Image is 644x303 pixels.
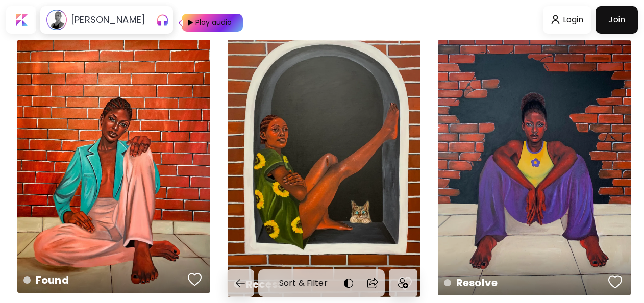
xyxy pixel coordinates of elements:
[156,12,169,28] button: pauseOutline IconGradient Icon
[227,269,258,297] a: back
[606,272,625,292] button: favorites
[17,40,210,293] a: Foundfavoriteshttps://cdn.kaleido.art/CDN/Artwork/162005/Primary/medium.webp?updated=722993
[438,40,631,295] a: Resolvefavoriteshttps://cdn.kaleido.art/CDN/Artwork/162004/Primary/medium.webp?updated=722989
[596,6,638,34] a: Join
[23,272,184,288] h4: Found
[227,269,254,297] button: back
[194,14,233,32] div: Play audio
[279,277,328,289] h6: Sort & Filter
[185,269,205,290] button: favorites
[178,14,184,32] img: Play
[398,278,408,288] img: icon
[182,14,194,32] img: Play
[444,275,605,290] h4: Resolve
[71,14,145,26] h6: [PERSON_NAME]
[228,40,420,297] a: Recessfavoriteshttps://cdn.kaleido.art/CDN/Artwork/151502/Primary/medium.webp?updated=675854
[156,12,169,28] img: Gradient Icon
[234,277,246,289] img: back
